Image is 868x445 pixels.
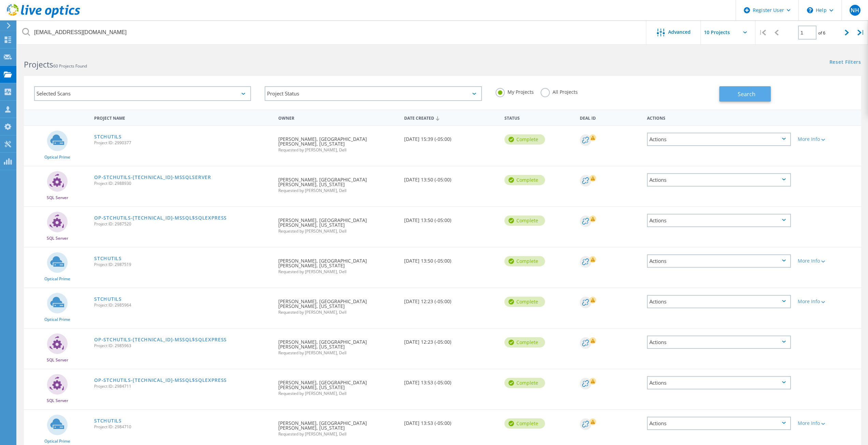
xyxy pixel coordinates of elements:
[278,391,397,396] span: Requested by [PERSON_NAME], Dell
[94,175,211,180] a: OP-STCHUTILS-[TECHNICAL_ID]-MSSQLSERVER
[647,133,791,146] div: Actions
[275,207,400,240] div: [PERSON_NAME], [GEOGRAPHIC_DATA][PERSON_NAME], [US_STATE]
[275,329,400,362] div: [PERSON_NAME], [GEOGRAPHIC_DATA][PERSON_NAME], [US_STATE]
[541,88,578,94] label: All Projects
[94,378,227,383] a: OP-STCHUTILS-[TECHNICAL_ID]-MSSQL$SQLEXPRESS
[275,369,400,402] div: [PERSON_NAME], [GEOGRAPHIC_DATA][PERSON_NAME], [US_STATE]
[94,337,227,342] a: OP-STCHUTILS-[TECHNICAL_ID]-MSSQL$SQLEXPRESS
[401,410,501,432] div: [DATE] 13:53 (-05:00)
[504,297,545,307] div: Complete
[647,376,791,389] div: Actions
[94,141,271,145] span: Project ID: 2990377
[275,288,400,321] div: [PERSON_NAME], [GEOGRAPHIC_DATA][PERSON_NAME], [US_STATE]
[94,418,121,423] a: STCHUTILS
[44,155,70,159] span: Optical Prime
[94,256,121,261] a: STCHUTILS
[829,60,861,65] a: Reset Filters
[644,111,794,124] div: Actions
[401,166,501,189] div: [DATE] 13:50 (-05:00)
[755,20,769,45] div: |
[47,399,68,403] span: SQL Server
[94,216,227,220] a: OP-STCHUTILS-[TECHNICAL_ID]-MSSQL$SQLEXPRESS
[44,317,70,322] span: Optical Prime
[401,207,501,229] div: [DATE] 13:50 (-05:00)
[94,134,121,139] a: STCHUTILS
[7,14,80,19] a: Live Optics Dashboard
[851,8,859,13] span: NH
[576,111,643,124] div: Deal Id
[501,111,576,124] div: Status
[278,229,397,233] span: Requested by [PERSON_NAME], Dell
[278,148,397,152] span: Requested by [PERSON_NAME], Dell
[94,344,271,348] span: Project ID: 2985963
[647,417,791,430] div: Actions
[647,214,791,227] div: Actions
[94,222,271,226] span: Project ID: 2987520
[94,297,121,301] a: STCHUTILS
[504,378,545,388] div: Complete
[647,336,791,349] div: Actions
[504,256,545,266] div: Complete
[34,86,251,101] div: Selected Scans
[53,63,87,69] span: 60 Projects Found
[504,216,545,226] div: Complete
[401,111,501,124] div: Date Created
[265,86,482,101] div: Project Status
[504,175,545,185] div: Complete
[94,263,271,267] span: Project ID: 2987519
[275,166,400,199] div: [PERSON_NAME], [GEOGRAPHIC_DATA][PERSON_NAME], [US_STATE]
[798,258,858,263] div: More Info
[401,248,501,270] div: [DATE] 13:50 (-05:00)
[504,418,545,429] div: Complete
[401,288,501,311] div: [DATE] 12:23 (-05:00)
[401,126,501,148] div: [DATE] 15:39 (-05:00)
[504,337,545,347] div: Complete
[275,248,400,281] div: [PERSON_NAME], [GEOGRAPHIC_DATA][PERSON_NAME], [US_STATE]
[278,310,397,314] span: Requested by [PERSON_NAME], Dell
[44,439,70,443] span: Optical Prime
[47,196,68,200] span: SQL Server
[798,137,858,142] div: More Info
[647,173,791,187] div: Actions
[401,369,501,392] div: [DATE] 13:53 (-05:00)
[504,134,545,145] div: Complete
[278,432,397,436] span: Requested by [PERSON_NAME], Dell
[807,7,813,13] svg: \n
[24,59,53,70] b: Projects
[17,20,647,44] input: Search projects by name, owner, ID, company, etc
[401,329,501,351] div: [DATE] 12:23 (-05:00)
[44,277,70,281] span: Optical Prime
[798,299,858,304] div: More Info
[854,20,868,45] div: |
[278,270,397,274] span: Requested by [PERSON_NAME], Dell
[818,30,825,36] span: of 6
[94,303,271,307] span: Project ID: 2985964
[278,351,397,355] span: Requested by [PERSON_NAME], Dell
[278,189,397,193] span: Requested by [PERSON_NAME], Dell
[275,111,400,124] div: Owner
[275,410,400,443] div: [PERSON_NAME], [GEOGRAPHIC_DATA][PERSON_NAME], [US_STATE]
[647,295,791,308] div: Actions
[91,111,275,124] div: Project Name
[94,425,271,429] span: Project ID: 2984710
[94,384,271,388] span: Project ID: 2984711
[738,90,755,98] span: Search
[496,88,534,94] label: My Projects
[719,86,771,102] button: Search
[647,254,791,268] div: Actions
[798,421,858,426] div: More Info
[275,126,400,159] div: [PERSON_NAME], [GEOGRAPHIC_DATA][PERSON_NAME], [US_STATE]
[47,236,68,240] span: SQL Server
[47,358,68,362] span: SQL Server
[668,30,691,34] span: Advanced
[94,181,271,186] span: Project ID: 2988930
